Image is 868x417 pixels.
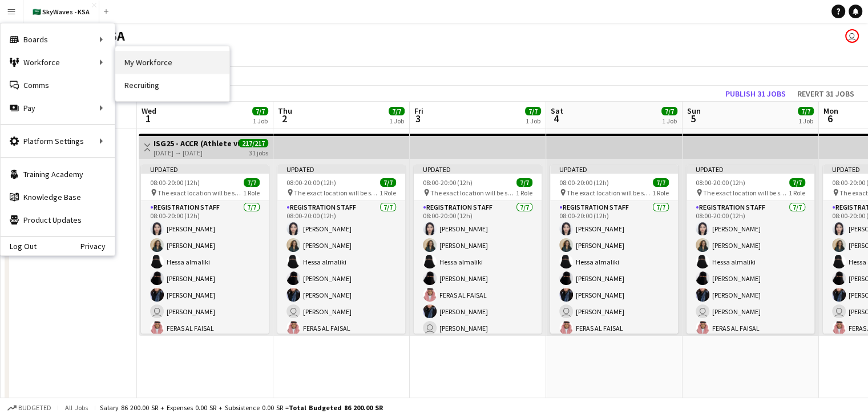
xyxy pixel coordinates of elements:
[653,178,669,187] span: 7/7
[414,201,542,339] app-card-role: Registration Staff7/708:00-20:00 (12h)[PERSON_NAME][PERSON_NAME]Hessa almaliki[PERSON_NAME]FERAS ...
[1,209,115,231] a: Product Updates
[63,403,90,412] span: All jobs
[550,201,678,339] app-card-role: Registration Staff7/708:00-20:00 (12h)[PERSON_NAME][PERSON_NAME]Hessa almaliki[PERSON_NAME][PERSO...
[1,163,115,186] a: Training Academy
[703,189,789,197] span: The exact location will be shared later
[158,189,243,197] span: The exact location will be shared later
[567,189,652,197] span: The exact location will be shared later
[414,165,542,174] div: Updated
[423,178,473,187] span: 08:00-20:00 (12h)
[154,149,239,157] div: [DATE] → [DATE]
[1,186,115,209] a: Knowledge Base
[249,147,268,157] div: 31 jobs
[687,165,814,174] div: Updated
[550,165,678,174] div: Updated
[380,189,396,197] span: 1 Role
[798,107,814,115] span: 7/7
[289,403,383,412] span: Total Budgeted 86 200.00 SR
[516,189,532,197] span: 1 Role
[551,106,563,116] span: Sat
[798,117,813,125] div: 1 Job
[414,106,423,116] span: Fri
[1,51,115,74] div: Workforce
[549,112,563,125] span: 4
[141,165,269,334] app-job-card: Updated08:00-20:00 (12h)7/7 The exact location will be shared later1 RoleRegistration Staff7/708:...
[277,165,405,174] div: Updated
[141,201,269,339] app-card-role: Registration Staff7/708:00-20:00 (12h)[PERSON_NAME][PERSON_NAME]Hessa almaliki[PERSON_NAME][PERSO...
[115,74,229,97] a: Recruiting
[278,106,292,116] span: Thu
[662,117,677,125] div: 1 Job
[696,178,745,187] span: 08:00-20:00 (12h)
[1,130,115,153] div: Platform Settings
[526,117,540,125] div: 1 Job
[115,51,229,74] a: My Workforce
[150,178,200,187] span: 08:00-20:00 (12h)
[652,189,669,197] span: 1 Role
[1,242,37,251] a: Log Out
[721,86,790,101] button: Publish 31 jobs
[277,201,405,339] app-card-role: Registration Staff7/708:00-20:00 (12h)[PERSON_NAME][PERSON_NAME]Hessa almaliki[PERSON_NAME][PERSO...
[154,138,239,149] h3: ISG25 - ACCR (Athlete village) OCT
[239,139,268,147] span: 217/217
[18,404,51,412] span: Budgeted
[389,117,404,125] div: 1 Job
[793,86,859,101] button: Revert 31 jobs
[100,403,383,412] div: Salary 86 200.00 SR + Expenses 0.00 SR + Subsistence 0.00 SR =
[1,28,115,51] div: Boards
[789,178,805,187] span: 7/7
[823,106,838,116] span: Mon
[661,107,677,115] span: 7/7
[687,165,814,334] app-job-card: Updated08:00-20:00 (12h)7/7 The exact location will be shared later1 RoleRegistration Staff7/708:...
[380,178,396,187] span: 7/7
[525,107,541,115] span: 7/7
[294,189,380,197] span: The exact location will be shared later
[243,189,260,197] span: 1 Role
[516,178,532,187] span: 7/7
[286,178,336,187] span: 08:00-20:00 (12h)
[1,74,115,97] a: Comms
[1,97,115,119] div: Pay
[252,107,268,115] span: 7/7
[253,117,268,125] div: 1 Job
[687,201,814,339] app-card-role: Registration Staff7/708:00-20:00 (12h)[PERSON_NAME][PERSON_NAME]Hessa almaliki[PERSON_NAME][PERSO...
[414,165,542,334] app-job-card: Updated08:00-20:00 (12h)7/7 The exact location will be shared later1 RoleRegistration Staff7/708:...
[6,402,53,414] button: Budgeted
[141,165,269,174] div: Updated
[244,178,260,187] span: 7/7
[277,165,405,334] app-job-card: Updated08:00-20:00 (12h)7/7 The exact location will be shared later1 RoleRegistration Staff7/708:...
[687,106,701,116] span: Sun
[789,189,805,197] span: 1 Role
[845,29,859,43] app-user-avatar: Rwdah Balabid
[430,189,516,197] span: The exact location will be shared later
[140,112,156,125] span: 1
[822,112,838,125] span: 6
[276,112,292,125] span: 2
[389,107,405,115] span: 7/7
[413,112,423,125] span: 3
[80,242,115,251] a: Privacy
[685,112,701,125] span: 5
[142,106,156,116] span: Wed
[23,1,99,23] button: 🇸🇦 SkyWaves - KSA
[550,165,678,334] app-job-card: Updated08:00-20:00 (12h)7/7 The exact location will be shared later1 RoleRegistration Staff7/708:...
[559,178,609,187] span: 08:00-20:00 (12h)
